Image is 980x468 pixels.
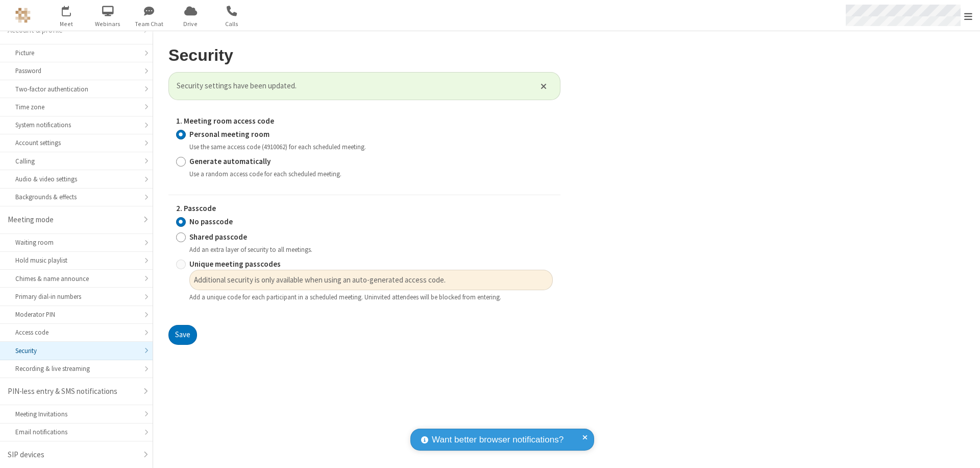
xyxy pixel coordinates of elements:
div: Time zone [15,102,137,112]
div: Password [15,66,137,76]
strong: Personal meeting room [189,129,269,139]
div: Two-factor authentication [15,84,137,94]
div: Security [15,346,137,356]
strong: Shared passcode [189,232,247,242]
label: 1. Meeting room access code [176,115,553,127]
div: Chimes & name announce [15,274,137,284]
span: Drive [171,19,210,29]
button: Save [168,325,197,345]
img: QA Selenium DO NOT DELETE OR CHANGE [15,8,31,23]
span: Webinars [89,19,127,29]
div: Use the same access code (4910062) for each scheduled meeting. [189,142,553,152]
label: 2. Passcode [176,203,553,215]
span: Calls [213,19,251,29]
span: Additional security is only available when using an auto-generated access code. [194,274,549,286]
div: Waiting room [15,238,137,247]
iframe: Chat [954,441,972,461]
div: SIP devices [8,449,137,461]
div: Calling [15,156,137,166]
div: Access code [15,327,137,337]
strong: Generate automatically [189,156,271,166]
div: Primary dial-in numbers [15,292,137,301]
div: Hold music playlist [15,255,137,265]
strong: Unique meeting passcodes [189,259,281,269]
div: Email notifications [15,427,137,437]
div: Account settings [15,138,137,148]
div: Meeting mode [8,214,137,226]
div: System notifications [15,120,137,130]
div: Moderator PIN [15,310,137,319]
span: Security settings have been updated. [177,80,528,92]
button: Close alert [535,78,552,93]
span: Team Chat [130,19,168,29]
div: Add a unique code for each participant in a scheduled meeting. Uninvited attendees will be blocke... [189,292,553,302]
div: Recording & live streaming [15,364,137,373]
div: Meeting Invitations [15,409,137,419]
h2: Security [168,46,560,64]
span: Meet [47,19,86,29]
div: Audio & video settings [15,174,137,184]
span: Want better browser notifications? [432,433,563,447]
div: Picture [15,48,137,58]
div: PIN-less entry & SMS notifications [8,386,137,397]
div: Use a random access code for each scheduled meeting. [189,169,553,179]
div: 1 [69,6,76,13]
div: Add an extra layer of security to all meetings. [189,245,553,254]
strong: No passcode [189,217,233,226]
div: Backgrounds & effects [15,192,137,202]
